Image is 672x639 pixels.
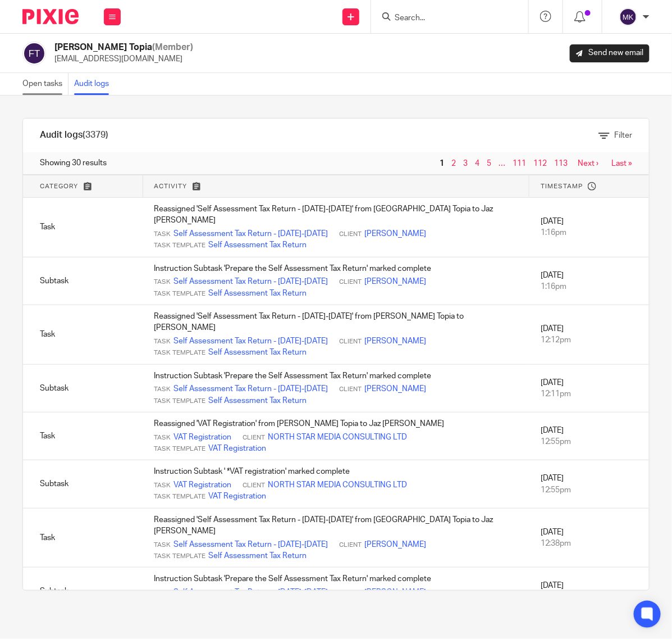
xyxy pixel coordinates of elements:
span: Filter [614,132,632,139]
td: Subtask [23,568,143,615]
a: Audit logs [74,73,115,95]
td: Task [23,198,143,257]
a: [PERSON_NAME] [364,587,426,598]
a: [PERSON_NAME] [364,539,426,550]
td: [DATE] [529,568,649,615]
a: NORTH STAR MEDIA CONSULTING LTD [268,432,407,443]
a: VAT Registration [173,479,231,491]
a: 2 [451,160,456,167]
a: Self Assessment Tax Return [208,239,307,251]
td: Subtask [23,460,143,508]
span: 1 [437,157,447,170]
td: [DATE] [529,508,649,568]
td: [DATE] [529,364,649,412]
a: Self Assessment Tax Return [208,395,307,406]
span: Client [243,481,265,490]
div: 12:55pm [541,436,638,447]
a: [PERSON_NAME] [364,228,426,239]
a: Open tasks [22,73,68,95]
a: Self Assessment Tax Return [208,550,307,561]
a: NORTH STAR MEDIA CONSULTING LTD [268,479,407,491]
td: Reassigned 'VAT Registration' from [PERSON_NAME] Topia to Jaz [PERSON_NAME] [143,413,529,460]
div: 1:16pm [541,281,638,292]
span: Activity [154,183,188,189]
span: Client [339,385,362,394]
span: Client [339,541,362,550]
span: Client [339,230,362,239]
a: 3 [463,160,468,167]
span: Task Template [154,445,205,454]
h2: [PERSON_NAME] Topia [54,42,193,53]
td: Reassigned 'Self Assessment Tax Return - [DATE]-[DATE]' from [GEOGRAPHIC_DATA] Topia to Jaz [PERS... [143,198,529,257]
td: Reassigned 'Self Assessment Tax Return - [DATE]-[DATE]' from [PERSON_NAME] Topia to [PERSON_NAME] [143,305,529,365]
a: Last » [611,160,632,167]
span: Task [154,541,171,550]
a: [PERSON_NAME] [364,383,426,395]
nav: pager [437,159,632,168]
a: 4 [475,160,479,167]
span: Task Template [154,397,205,406]
a: Send new email [570,44,650,62]
td: Task [23,413,143,460]
div: 1:16pm [541,227,638,238]
a: Self Assessment Tax Return - [DATE]-[DATE] [173,228,328,239]
a: VAT Registration [208,491,266,502]
span: Task Template [154,552,205,561]
div: 12:55pm [541,484,638,496]
img: svg%3E [619,8,637,26]
input: Search [394,13,495,24]
span: Client [339,278,362,287]
a: 5 [487,160,491,167]
a: 112 [533,160,547,167]
span: Task [154,385,171,394]
a: Next › [578,160,598,167]
td: Instruction Subtask ' *VAT registration' marked complete [143,460,529,508]
span: Task [154,230,171,239]
td: Subtask [23,364,143,412]
a: 113 [554,160,568,167]
span: Task [154,588,171,597]
span: Task Template [154,492,205,501]
span: Client [339,337,362,346]
span: Category [40,183,78,189]
span: Task [154,337,171,346]
td: Task [23,305,143,365]
td: [DATE] [529,198,649,257]
p: [EMAIL_ADDRESS][DOMAIN_NAME] [54,53,193,65]
td: Subtask [23,257,143,305]
span: Task Template [154,348,205,357]
a: Self Assessment Tax Return - [DATE]-[DATE] [173,383,328,395]
td: [DATE] [529,460,649,508]
a: Self Assessment Tax Return - [DATE]-[DATE] [173,276,328,287]
a: Self Assessment Tax Return [208,347,307,358]
a: Self Assessment Tax Return [208,288,307,299]
div: 12:12pm [541,334,638,346]
td: [DATE] [529,413,649,460]
span: Task [154,278,171,287]
a: Self Assessment Tax Return - [DATE]-[DATE] [173,336,328,347]
div: 12:11pm [541,388,638,400]
td: Instruction Subtask 'Prepare the Self Assessment Tax Return' marked complete [143,257,529,305]
span: Client [243,433,265,442]
td: Instruction Subtask 'Prepare the Self Assessment Tax Return' marked complete [143,568,529,615]
img: Pixie [22,9,79,24]
span: Task [154,481,171,490]
td: [DATE] [529,257,649,305]
span: Task Template [154,241,205,250]
span: Client [339,588,362,597]
a: [PERSON_NAME] [364,276,426,287]
img: svg%3E [22,42,46,65]
td: [DATE] [529,305,649,365]
span: … [496,157,508,170]
span: (Member) [152,43,193,52]
span: Task Template [154,289,205,298]
td: Task [23,508,143,568]
td: Reassigned 'Self Assessment Tax Return - [DATE]-[DATE]' from [GEOGRAPHIC_DATA] Topia to Jaz [PERS... [143,508,529,568]
a: VAT Registration [208,443,266,454]
a: VAT Registration [173,432,231,443]
span: Showing 30 results [40,157,107,169]
span: Task [154,433,171,442]
a: [PERSON_NAME] [364,336,426,347]
a: Self Assessment Tax Return - [DATE]-[DATE] [173,587,328,598]
a: 111 [513,160,526,167]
